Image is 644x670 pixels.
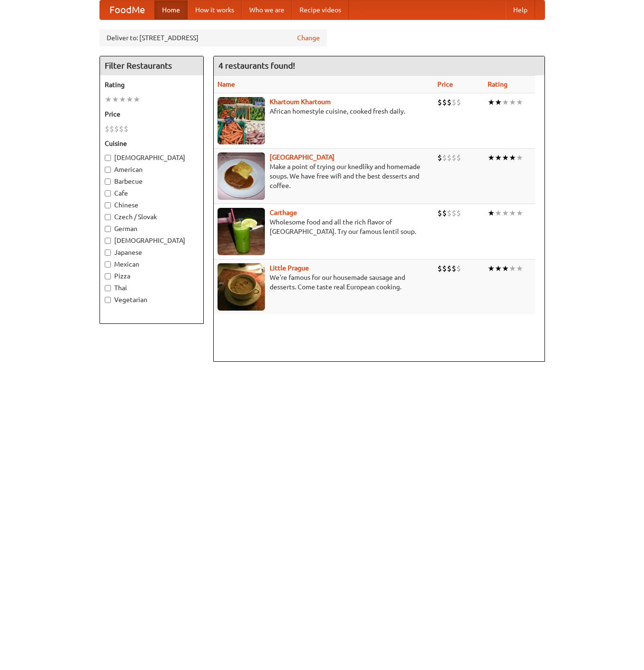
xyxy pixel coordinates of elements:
[456,97,461,107] li: $
[218,273,430,292] p: We're famous for our housemade sausage and desserts. Come taste real European cooking.
[105,153,199,162] label: [DEMOGRAPHIC_DATA]
[218,152,265,200] img: czechpoint.jpg
[154,0,188,19] a: Home
[105,167,111,173] input: American
[105,94,112,105] li: ★
[105,236,199,245] label: [DEMOGRAPHIC_DATA]
[105,202,111,208] input: Chinese
[516,263,523,274] li: ★
[437,263,442,274] li: $
[105,190,111,197] input: Cafe
[437,97,442,107] li: $
[488,208,495,218] li: ★
[437,208,442,218] li: $
[502,208,509,218] li: ★
[105,188,199,198] label: Cafe
[119,124,124,134] li: $
[516,152,523,163] li: ★
[437,152,442,163] li: $
[109,124,114,134] li: $
[452,263,456,274] li: $
[100,0,154,19] a: FoodMe
[105,226,111,232] input: German
[105,283,199,293] label: Thai
[495,208,502,218] li: ★
[105,259,199,269] label: Mexican
[105,165,199,174] label: American
[119,94,126,105] li: ★
[516,97,523,107] li: ★
[105,214,111,220] input: Czech / Slovak
[442,97,447,107] li: $
[126,94,133,105] li: ★
[218,208,265,255] img: carthage.jpg
[488,80,508,88] a: Rating
[447,263,452,274] li: $
[297,33,320,43] a: Change
[495,263,502,274] li: ★
[292,0,349,19] a: Recipe videos
[452,97,456,107] li: $
[456,152,461,163] li: $
[105,273,111,279] input: Pizza
[442,152,447,163] li: $
[516,208,523,218] li: ★
[442,263,447,274] li: $
[270,264,309,272] a: Little Prague
[105,124,109,134] li: $
[488,97,495,107] li: ★
[447,152,452,163] li: $
[124,124,128,134] li: $
[100,29,327,46] div: Deliver to: [STREET_ADDRESS]
[442,208,447,218] li: $
[242,0,292,19] a: Who we are
[509,263,516,274] li: ★
[488,152,495,163] li: ★
[270,98,331,106] a: Khartoum Khartoum
[447,97,452,107] li: $
[105,261,111,268] input: Mexican
[506,0,535,19] a: Help
[488,263,495,274] li: ★
[509,208,516,218] li: ★
[105,177,199,186] label: Barbecue
[452,208,456,218] li: $
[509,97,516,107] li: ★
[105,80,199,89] h5: Rating
[105,271,199,281] label: Pizza
[456,208,461,218] li: $
[218,61,295,70] ng-pluralize: 4 restaurants found!
[105,155,111,161] input: [DEMOGRAPHIC_DATA]
[218,217,430,236] p: Wholesome food and all the rich flavor of [GEOGRAPHIC_DATA]. Try our famous lentil soup.
[105,238,111,244] input: [DEMOGRAPHIC_DATA]
[105,295,199,304] label: Vegetarian
[105,139,199,148] h5: Cuisine
[218,162,430,190] p: Make a point of trying our knedlíky and homemade soups. We have free wifi and the best desserts a...
[502,152,509,163] li: ★
[105,248,199,257] label: Japanese
[105,297,111,303] input: Vegetarian
[270,209,297,216] a: Carthage
[509,152,516,163] li: ★
[105,200,199,210] label: Chinese
[218,80,235,88] a: Name
[105,109,199,119] h5: Price
[495,97,502,107] li: ★
[270,153,335,161] a: [GEOGRAPHIC_DATA]
[502,97,509,107] li: ★
[105,224,199,233] label: German
[437,80,453,88] a: Price
[456,263,461,274] li: $
[105,179,111,185] input: Barbecue
[495,152,502,163] li: ★
[105,250,111,256] input: Japanese
[188,0,242,19] a: How it works
[447,208,452,218] li: $
[114,124,119,134] li: $
[218,263,265,311] img: littleprague.jpg
[105,212,199,222] label: Czech / Slovak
